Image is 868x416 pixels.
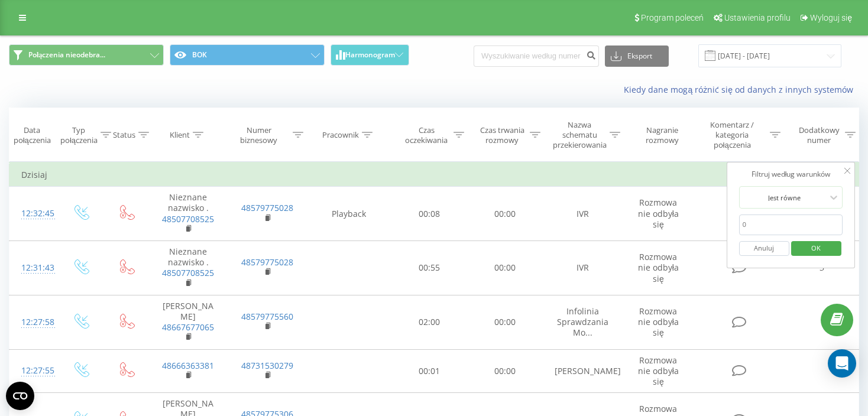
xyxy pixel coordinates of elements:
td: Dzisiaj [9,163,859,187]
td: 00:00 [467,187,543,241]
div: Klient [170,130,190,140]
span: Rozmowa nie odbyła się [638,251,679,284]
span: Rozmowa nie odbyła się [638,305,679,338]
td: 00:08 [391,187,467,241]
td: 00:00 [467,349,543,393]
div: Status [113,130,135,140]
div: Pracownik [322,130,359,140]
div: Nazwa schematu przekierowania [553,120,607,150]
div: Dodatkowy numer [796,125,842,145]
span: Rozmowa nie odbyła się [638,197,679,229]
td: Playback [306,187,391,241]
button: BOK [170,44,325,66]
div: Czas trwania rozmowy [478,125,526,145]
a: 48579775028 [241,256,293,268]
input: 0 [739,214,843,235]
div: Numer biznesowy [228,125,290,145]
span: Program poleceń [641,13,704,22]
div: 12:27:58 [21,311,46,334]
button: Open CMP widget [6,382,34,410]
span: Ustawienia profilu [724,13,791,22]
a: 48507708525 [162,213,214,225]
span: OK [799,239,833,257]
td: 00:00 [467,241,543,295]
div: Typ połączenia [60,125,98,145]
td: 02:00 [391,295,467,349]
a: 48731530279 [241,360,293,371]
a: 48667677065 [162,321,214,333]
input: Wyszukiwanie według numeru [474,45,599,67]
a: Kiedy dane mogą różnić się od danych z innych systemów [624,84,859,95]
button: Anuluj [739,241,789,256]
button: Eksport [605,45,669,67]
td: [PERSON_NAME] [148,295,227,349]
div: Czas oczekiwania [402,125,451,145]
span: Infolinia Sprawdzania Mo... [557,305,608,338]
td: IVR [543,241,621,295]
span: Harmonogram [345,51,395,59]
div: Open Intercom Messenger [828,349,856,378]
td: Nieznane nazwisko . [148,241,227,295]
td: Nieznane nazwisko . [148,187,227,241]
div: 12:27:55 [21,359,46,382]
button: Połączenia nieodebra... [9,44,164,66]
td: [PERSON_NAME] [543,349,621,393]
div: Nagranie rozmowy [633,125,692,145]
span: Rozmowa nie odbyła się [638,355,679,387]
a: 48579775560 [241,311,293,322]
button: OK [791,241,841,256]
div: Komentarz / kategoria połączenia [698,120,767,150]
div: Data połączenia [9,125,54,145]
div: 12:32:45 [21,202,46,225]
span: Wyloguj się [810,13,852,22]
a: 48666363381 [162,360,214,371]
td: 00:55 [391,241,467,295]
td: IVR [543,187,621,241]
a: 48507708525 [162,267,214,278]
td: 00:00 [467,295,543,349]
div: 12:31:43 [21,256,46,279]
button: Harmonogram [331,44,409,66]
td: 00:01 [391,349,467,393]
div: Filtruj według warunków [739,168,843,180]
span: Połączenia nieodebra... [28,50,105,60]
a: 48579775028 [241,202,293,213]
